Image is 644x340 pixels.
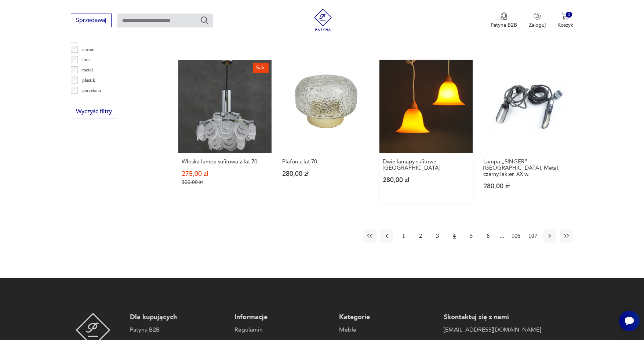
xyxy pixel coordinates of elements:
button: 4 [448,229,461,243]
button: 0Koszyk [557,12,573,29]
h3: Włoska lampa sufitowa z lat 70. [182,159,268,165]
button: Zaloguj [529,12,546,29]
p: Patyna B2B [491,22,517,29]
button: 5 [465,229,478,243]
p: Dla kupujących [130,313,227,322]
p: chrom [82,45,94,53]
img: Ikona koszyka [561,12,569,20]
button: 107 [526,229,539,243]
p: 280,00 zł [383,177,469,183]
p: 300,00 zł [182,179,268,185]
p: plastik [82,76,95,84]
a: Plafon z lat 70.Plafon z lat 70.280,00 zł [279,60,372,204]
p: Koszyk [557,22,573,29]
h3: Plafon z lat 70. [282,159,369,165]
a: Meble [339,325,436,334]
button: 106 [509,229,523,243]
p: Skontaktuj się z nami [444,313,541,322]
p: porcelana [82,86,101,95]
button: 2 [414,229,427,243]
button: Sprzedawaj [71,14,112,27]
button: 3 [431,229,444,243]
p: porcelit [82,97,97,105]
h3: Lampa „SINGER”. [GEOGRAPHIC_DATA]. Metal, czarny lakier. XX w. [483,159,570,177]
p: 275,00 zł [182,171,268,177]
button: Wyczyść filtry [71,105,117,118]
a: Ikona medaluPatyna B2B [491,12,517,29]
button: Patyna B2B [491,12,517,29]
h3: Dwie lamapy sufitowe [GEOGRAPHIC_DATA] [383,159,469,171]
p: metal [82,66,93,74]
p: Informacje [234,313,332,322]
p: Zaloguj [529,22,546,29]
iframe: Smartsupp widget button [619,311,640,331]
button: 6 [481,229,495,243]
a: SaleWłoska lampa sufitowa z lat 70.Włoska lampa sufitowa z lat 70.275,00 zł300,00 zł [178,60,272,204]
p: Kategorie [339,313,436,322]
a: Regulamin [234,325,332,334]
button: Szukaj [200,16,209,25]
div: 0 [566,12,572,18]
a: [EMAIL_ADDRESS][DOMAIN_NAME] [444,325,541,334]
a: Sprzedawaj [71,18,112,23]
img: Ikonka użytkownika [534,12,541,20]
p: 280,00 zł [483,183,570,189]
p: inne [82,56,90,64]
a: Lampa „SINGER”. Sygnowana. Metal, czarny lakier. XX w.Lampa „SINGER”. [GEOGRAPHIC_DATA]. Metal, c... [480,60,573,204]
button: 1 [397,229,410,243]
a: Dwie lamapy sufitowe NORDLUXDwie lamapy sufitowe [GEOGRAPHIC_DATA]280,00 zł [379,60,473,204]
a: Patyna B2B [130,325,227,334]
img: Patyna - sklep z meblami i dekoracjami vintage [312,9,334,31]
img: Ikona medalu [500,12,507,21]
p: 280,00 zł [282,171,369,177]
